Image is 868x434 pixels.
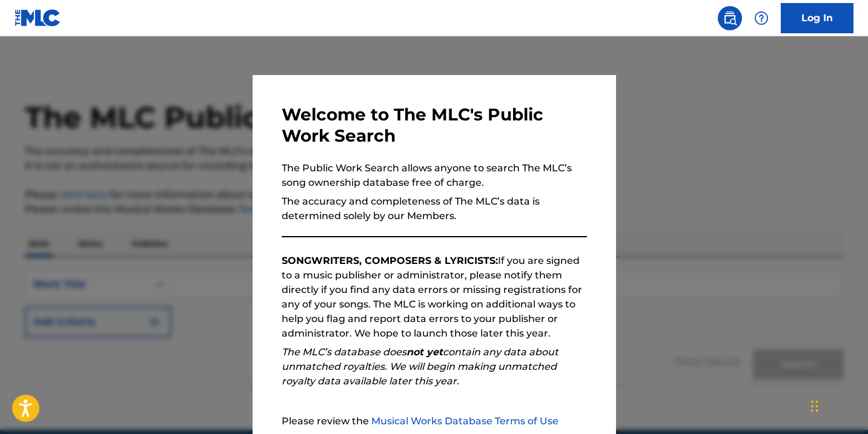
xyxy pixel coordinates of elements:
a: Musical Works Database Terms of Use [371,415,558,427]
img: help [754,11,769,25]
p: The accuracy and completeness of The MLC’s data is determined solely by our Members. [282,194,587,223]
div: Drag [811,388,818,424]
p: If you are signed to a music publisher or administrator, please notify them directly if you find ... [282,254,587,341]
a: Log In [781,3,853,33]
h3: Welcome to The MLC's Public Work Search [282,104,587,146]
img: search [723,11,737,25]
strong: SONGWRITERS, COMPOSERS & LYRICISTS: [282,255,498,266]
img: MLC Logo [15,9,61,27]
iframe: Chat Widget [807,376,868,434]
p: Please review the [282,414,587,429]
em: The MLC’s database does contain any data about unmatched royalties. We will begin making unmatche... [282,346,558,387]
p: The Public Work Search allows anyone to search The MLC’s song ownership database free of charge. [282,161,587,190]
a: Public Search [718,6,742,30]
div: Help [749,6,774,30]
strong: not yet [406,346,443,358]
